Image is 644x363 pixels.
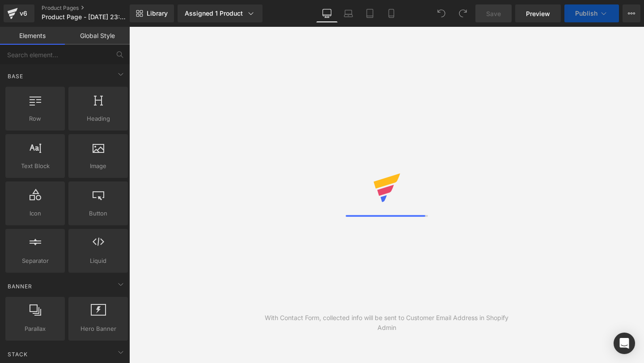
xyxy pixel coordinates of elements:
[381,4,402,22] a: Mobile
[614,333,635,354] div: Open Intercom Messenger
[316,4,338,22] a: Desktop
[454,4,472,22] button: Redo
[71,256,125,266] span: Liquid
[7,350,29,359] span: Stack
[338,4,359,22] a: Laptop
[71,324,125,333] span: Hero Banner
[7,72,24,80] span: Base
[258,313,516,333] div: With Contact Form, collected info will be sent to Customer Email Address in Shopify Admin
[185,9,255,18] div: Assigned 1 Product
[18,8,29,19] div: v6
[564,4,619,22] button: Publish
[432,4,450,22] button: Undo
[71,114,125,123] span: Heading
[4,4,34,22] a: v6
[42,4,144,12] a: Product Pages
[71,209,125,218] span: Button
[8,161,62,171] span: Text Block
[526,9,550,18] span: Preview
[8,209,62,218] span: Icon
[42,13,127,21] span: Product Page - [DATE] 23:55:21
[486,9,501,18] span: Save
[575,10,597,17] span: Publish
[515,4,561,22] a: Preview
[8,114,62,123] span: Row
[130,4,174,22] a: New Library
[65,27,130,45] a: Global Style
[71,161,125,171] span: Image
[8,256,62,266] span: Separator
[623,4,640,22] button: More
[147,9,168,17] span: Library
[359,4,381,22] a: Tablet
[8,324,62,333] span: Parallax
[7,282,33,291] span: Banner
